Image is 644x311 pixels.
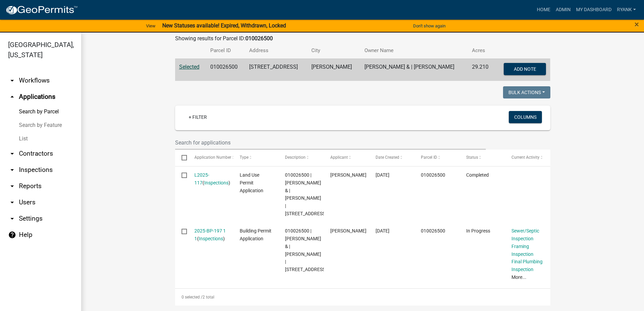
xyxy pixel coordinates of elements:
input: Search for applications [175,136,486,150]
span: Status [466,155,478,160]
datatable-header-cell: Application Number [188,150,233,166]
span: Application Number [194,155,231,160]
a: More... [511,274,526,280]
span: Building Permit Application [240,228,271,241]
a: Selected [179,64,199,70]
strong: New Statuses available! Expired, Withdrawn, Locked [162,22,286,29]
button: Columns [509,111,542,123]
span: Date Created [376,155,399,160]
a: Framing Inspection [511,244,533,257]
span: Aaron Novak [330,228,366,234]
a: L2025-117 [194,172,209,185]
a: Sewer/Septic Inspection [511,228,539,241]
span: Current Activity [511,155,540,160]
i: arrow_drop_down [8,182,16,190]
td: [STREET_ADDRESS] [245,59,307,81]
span: 010026500 | MICHAEL GADACZ & | SARAH GADACZ | 13944 105TH AVE NE [285,172,327,216]
a: Inspections [199,236,223,241]
button: Close [635,20,639,28]
div: ( ) [194,171,227,187]
i: arrow_drop_down [8,215,16,223]
datatable-header-cell: Status [460,150,505,166]
strong: 010026500 [245,35,273,42]
i: arrow_drop_down [8,166,16,174]
th: Address [245,43,307,59]
button: Add Note [504,63,546,75]
a: View [143,20,158,31]
i: arrow_drop_up [8,93,16,101]
a: RyanK [614,3,639,16]
a: + Filter [183,111,212,123]
span: Add Note [514,66,536,71]
th: Parcel ID [206,43,245,59]
i: arrow_drop_down [8,76,16,85]
td: 010026500 [206,59,245,81]
div: Showing results for Parcel ID: [175,35,550,43]
span: Parcel ID [421,155,437,160]
span: In Progress [466,228,490,234]
datatable-header-cell: Date Created [369,150,414,166]
span: Land Use Permit Application [240,172,263,193]
span: Applicant [330,155,348,160]
th: Acres [468,43,495,59]
td: [PERSON_NAME] [307,59,361,81]
div: 2 total [175,289,550,306]
datatable-header-cell: Current Activity [505,150,550,166]
th: City [307,43,361,59]
td: [PERSON_NAME] & | [PERSON_NAME] [360,59,468,81]
a: My Dashboard [573,3,614,16]
th: Owner Name [360,43,468,59]
span: Aaron Novak [330,172,366,178]
i: arrow_drop_down [8,150,16,158]
button: Bulk Actions [503,86,550,98]
a: Home [534,3,553,16]
a: Final Plumbing Inspection [511,259,543,272]
span: Completed [466,172,489,178]
i: help [8,231,16,239]
datatable-header-cell: Description [279,150,324,166]
td: 29.210 [468,59,495,81]
span: 08/13/2025 [376,172,389,178]
div: ( ) [194,227,227,243]
span: × [635,20,639,29]
button: Don't show again [410,20,448,31]
span: Description [285,155,306,160]
a: 2025-BP-197 1 1 [194,228,226,241]
span: 08/08/2025 [376,228,389,234]
datatable-header-cell: Parcel ID [414,150,460,166]
span: 0 selected / [182,295,202,299]
span: 010026500 [421,228,445,234]
datatable-header-cell: Type [233,150,279,166]
a: Inspections [204,180,229,185]
datatable-header-cell: Applicant [324,150,369,166]
a: Admin [553,3,573,16]
span: 010026500 | MICHAEL GADACZ & | SARAH GADACZ | 13944 105TH AVE NE [285,228,327,272]
datatable-header-cell: Select [175,150,188,166]
i: arrow_drop_down [8,198,16,206]
span: Type [240,155,248,160]
span: 010026500 [421,172,445,178]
